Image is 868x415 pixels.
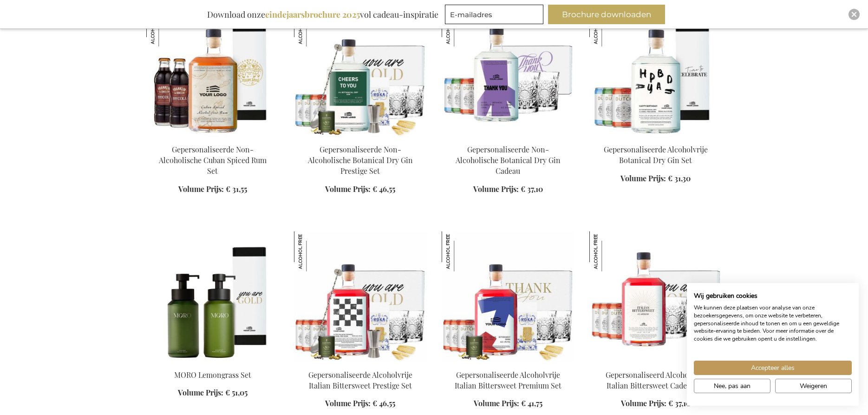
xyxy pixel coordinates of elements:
[455,370,561,390] a: Gepersonaliseerde Alcoholvrije Italian Bittersweet Premium Set
[146,133,279,142] a: Personalised Non-Alcoholic Cuban Spiced Rum Set Gepersonaliseerde Non-Alcoholische Cuban Spiced R...
[159,145,267,176] a: Gepersonaliseerde Non-Alcoholische Cuban Spiced Rum Set
[751,363,795,373] span: Accepteer alles
[225,388,248,397] span: € 51,05
[621,398,691,409] a: Volume Prijs: € 37,10
[294,231,427,362] img: Gepersonaliseerde Alcoholvrije Italian Bittersweet Prestige Set
[178,388,223,397] span: Volume Prijs:
[442,358,574,367] a: Personalised Non-Alcoholic Italian Bittersweet Premium Set Gepersonaliseerde Alcoholvrije Italian...
[521,398,542,408] span: € 41,75
[474,398,542,409] a: Volume Prijs: € 41,75
[372,184,395,194] span: € 46,55
[714,381,751,391] span: Nee, pas aan
[445,5,546,27] form: marketing offers and promotions
[174,370,251,380] a: MORO Lemongrass Set
[325,184,371,194] span: Volume Prijs:
[178,184,247,195] a: Volume Prijs: € 31,55
[294,358,427,367] a: Gepersonaliseerde Alcoholvrije Italian Bittersweet Prestige Set Gepersonaliseerde Alcoholvrije It...
[178,184,224,194] span: Volume Prijs:
[294,7,427,137] img: Personalised Non-Alcoholic Botanical Dry Gin Prestige Set
[294,231,334,271] img: Gepersonaliseerde Alcoholvrije Italian Bittersweet Prestige Set
[325,398,371,408] span: Volume Prijs:
[146,7,279,137] img: Personalised Non-Alcoholic Cuban Spiced Rum Set
[800,381,827,391] span: Weigeren
[226,184,247,194] span: € 31,55
[442,7,574,137] img: Personalised Non-Alcoholic Botanical Dry Gin Gift
[589,7,722,137] img: Personalised Non-Alcoholic Botanical Dry Gin Set
[308,145,413,176] a: Gepersonaliseerde Non-Alcoholische Botanical Dry Gin Prestige Set
[372,398,395,408] span: € 46,55
[694,304,852,343] p: We kunnen deze plaatsen voor analyse van onze bezoekersgegevens, om onze website te verbeteren, g...
[606,370,706,390] a: Gepersonaliseerd Alcoholvrije Italian Bittersweet Cadeauset
[445,5,543,24] input: E-mailadres
[474,398,519,408] span: Volume Prijs:
[775,379,852,393] button: Alle cookies weigeren
[473,184,543,195] a: Volume Prijs: € 37,10
[668,173,691,183] span: € 31,30
[604,145,708,165] a: Gepersonaliseerde Alcoholvrije Botanical Dry Gin Set
[694,292,852,300] h2: Wij gebruiken cookies
[589,133,722,142] a: Personalised Non-Alcoholic Botanical Dry Gin Set Gepersonaliseerde Alcoholvrije Botanical Dry Gin...
[473,184,519,194] span: Volume Prijs:
[620,173,666,183] span: Volume Prijs:
[848,9,860,20] div: Close
[308,370,412,390] a: Gepersonaliseerde Alcoholvrije Italian Bittersweet Prestige Set
[620,173,691,184] a: Volume Prijs: € 31,30
[146,358,279,367] a: MORO Lemongrass Set
[325,184,395,195] a: Volume Prijs: € 46,55
[294,133,427,142] a: Personalised Non-Alcoholic Botanical Dry Gin Prestige Set Gepersonaliseerde Non-Alcoholische Bota...
[548,5,665,24] button: Brochure downloaden
[694,361,852,375] button: Accepteer alle cookies
[694,379,770,393] button: Pas cookie voorkeuren aan
[589,358,722,367] a: Personalised Non-Alcoholic Italian Bittersweet Gift Gepersonaliseerd Alcoholvrije Italian Bitters...
[442,133,574,142] a: Personalised Non-Alcoholic Botanical Dry Gin Gift Gepersonaliseerde Non-Alcoholische Botanical Dr...
[456,145,561,176] a: Gepersonaliseerde Non-Alcoholische Botanical Dry Gin Cadeau
[521,184,543,194] span: € 37,10
[265,9,360,20] b: eindejaarsbrochure 2025
[146,231,279,362] img: MORO Lemongrass Set
[442,231,482,271] img: Gepersonaliseerde Alcoholvrije Italian Bittersweet Premium Set
[178,388,248,398] a: Volume Prijs: € 51,05
[668,398,691,408] span: € 37,10
[203,5,443,24] div: Download onze vol cadeau-inspiratie
[851,12,857,17] img: Close
[325,398,395,409] a: Volume Prijs: € 46,55
[442,231,574,362] img: Personalised Non-Alcoholic Italian Bittersweet Premium Set
[621,398,666,408] span: Volume Prijs:
[589,231,722,362] img: Personalised Non-Alcoholic Italian Bittersweet Gift
[589,231,629,271] img: Gepersonaliseerd Alcoholvrije Italian Bittersweet Cadeauset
